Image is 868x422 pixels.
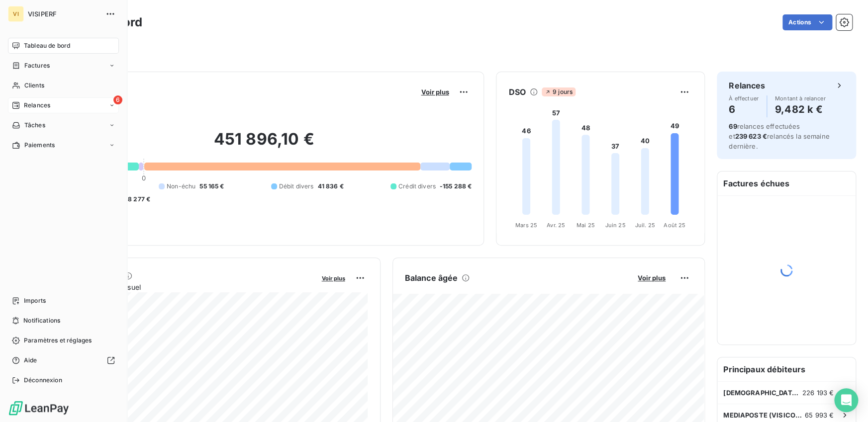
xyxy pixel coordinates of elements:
[729,101,759,117] h4: 6
[440,182,472,191] span: -155 288 €
[717,357,856,381] h6: Principaux débiteurs
[508,86,525,98] h6: DSO
[8,117,119,133] a: Tâches
[729,122,830,150] span: relances effectuées et relancés la semaine dernière.
[8,293,119,309] a: Imports
[8,38,119,54] a: Tableau de bord
[805,411,834,419] span: 65 993 €
[199,182,224,191] span: 55 165 €
[24,41,70,50] span: Tableau de bord
[24,101,50,110] span: Relances
[717,171,856,195] h6: Factures échues
[8,137,119,153] a: Paiements
[322,275,345,282] span: Voir plus
[28,10,99,18] span: VISIPERF
[56,129,472,159] h2: 451 896,10 €
[735,132,767,140] span: 239 623 €
[723,411,805,419] span: MEDIAPOSTE (VISICORE)
[729,80,765,91] h6: Relances
[782,14,832,30] button: Actions
[24,61,50,70] span: Factures
[279,182,314,191] span: Débit divers
[638,274,666,282] span: Voir plus
[142,174,146,182] span: 0
[8,400,70,416] img: Logo LeanPay
[664,222,685,229] tspan: Août 25
[113,95,122,104] span: 6
[775,101,826,117] h4: 9,482 k €
[56,282,315,292] span: Chiffre d'affaires mensuel
[319,273,348,282] button: Voir plus
[8,352,119,368] a: Aide
[605,222,626,229] tspan: Juin 25
[729,122,737,130] span: 69
[8,78,119,93] a: Clients
[24,356,37,365] span: Aide
[167,182,195,191] span: Non-échu
[775,95,826,101] span: Montant à relancer
[8,97,119,113] a: 6Relances
[8,6,24,22] div: VI
[8,333,119,348] a: Paramètres et réglages
[23,316,60,325] span: Notifications
[24,376,62,385] span: Déconnexion
[834,388,858,412] div: Open Intercom Messenger
[802,389,834,397] span: 226 193 €
[421,88,449,96] span: Voir plus
[398,182,436,191] span: Crédit divers
[729,95,759,101] span: À effectuer
[8,58,119,74] a: Factures
[542,87,576,96] span: 9 jours
[547,222,565,229] tspan: Avr. 25
[24,121,45,130] span: Tâches
[24,336,92,345] span: Paramètres et réglages
[405,272,458,284] h6: Balance âgée
[24,81,44,90] span: Clients
[24,141,55,150] span: Paiements
[418,87,452,96] button: Voir plus
[577,222,595,229] tspan: Mai 25
[635,222,655,229] tspan: Juil. 25
[635,273,669,282] button: Voir plus
[24,296,46,305] span: Imports
[515,222,537,229] tspan: Mars 25
[318,182,344,191] span: 41 836 €
[723,389,802,397] span: [DEMOGRAPHIC_DATA] MEDIA
[125,195,150,204] span: -8 277 €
